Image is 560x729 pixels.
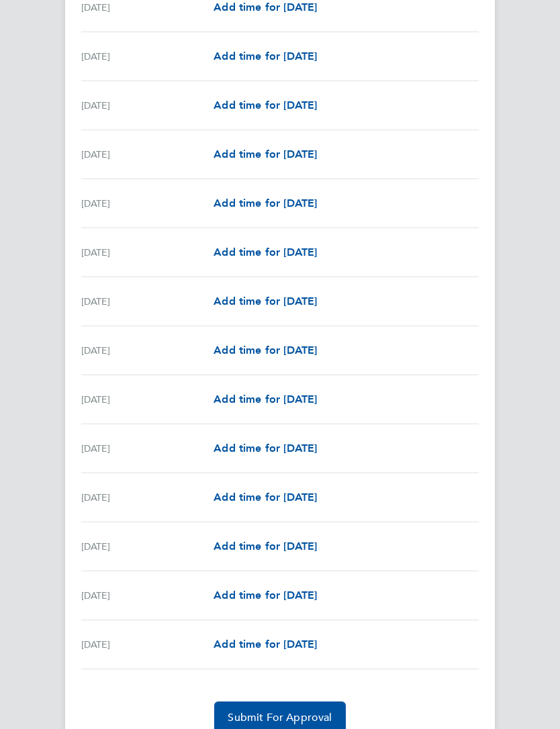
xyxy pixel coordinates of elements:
[81,538,214,554] div: [DATE]
[81,636,214,652] div: [DATE]
[214,638,317,650] span: Add time for [DATE]
[214,393,317,405] span: Add time for [DATE]
[214,489,317,505] a: Add time for [DATE]
[214,636,317,652] a: Add time for [DATE]
[214,589,317,601] span: Add time for [DATE]
[214,246,317,258] span: Add time for [DATE]
[81,489,214,505] div: [DATE]
[81,195,214,211] div: [DATE]
[81,97,214,113] div: [DATE]
[228,711,332,724] span: Submit For Approval
[81,342,214,358] div: [DATE]
[214,195,317,211] a: Add time for [DATE]
[214,491,317,503] span: Add time for [DATE]
[214,440,317,456] a: Add time for [DATE]
[214,97,317,113] a: Add time for [DATE]
[214,244,317,260] a: Add time for [DATE]
[214,293,317,309] a: Add time for [DATE]
[214,99,317,111] span: Add time for [DATE]
[214,342,317,358] a: Add time for [DATE]
[214,344,317,356] span: Add time for [DATE]
[214,587,317,603] a: Add time for [DATE]
[214,538,317,554] a: Add time for [DATE]
[214,391,317,407] a: Add time for [DATE]
[214,295,317,307] span: Add time for [DATE]
[81,48,214,64] div: [DATE]
[81,440,214,456] div: [DATE]
[81,391,214,407] div: [DATE]
[81,587,214,603] div: [DATE]
[214,48,317,64] a: Add time for [DATE]
[81,293,214,309] div: [DATE]
[214,442,317,454] span: Add time for [DATE]
[214,540,317,552] span: Add time for [DATE]
[214,1,317,13] span: Add time for [DATE]
[214,197,317,209] span: Add time for [DATE]
[81,244,214,260] div: [DATE]
[214,148,317,160] span: Add time for [DATE]
[214,50,317,62] span: Add time for [DATE]
[81,146,214,162] div: [DATE]
[214,146,317,162] a: Add time for [DATE]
